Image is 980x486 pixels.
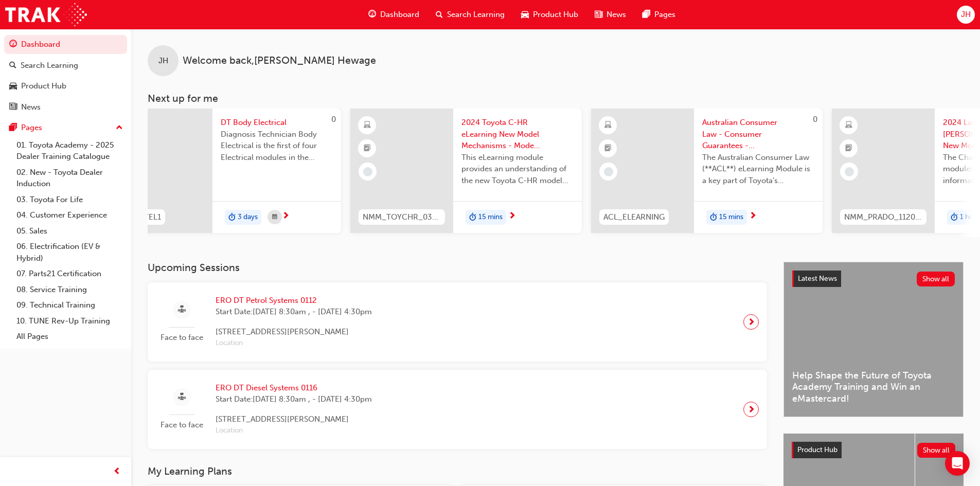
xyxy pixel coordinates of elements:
[604,142,612,155] span: booktick-icon
[634,4,684,25] a: pages-iconPages
[148,262,767,274] h3: Upcoming Sessions
[221,117,333,129] span: DT Body Electrical
[216,393,372,405] span: Start Date: [DATE] 8:30am , - [DATE] 4:30pm
[350,109,582,233] a: NMM_TOYCHR_032024_MODULE_12024 Toyota C-HR eLearning New Model Mechanisms - Model Outline (Module...
[158,55,168,67] span: JH
[12,207,127,223] a: 04. Customer Experience
[607,9,626,21] span: News
[12,329,127,345] a: All Pages
[12,192,127,208] a: 03. Toyota For Life
[12,239,127,266] a: 06. Electrification (EV & Hybrid)
[586,4,634,25] a: news-iconNews
[747,315,755,329] span: next-icon
[238,211,258,223] span: 3 days
[702,117,814,152] span: Australian Consumer Law - Consumer Guarantees - eLearning module
[178,391,186,404] span: sessionType_FACE_TO_FACE-icon
[478,211,503,223] span: 15 mins
[21,60,78,71] div: Search Learning
[110,109,341,233] a: 0T21-DTEL1DT Body ElectricalDiagnosis Technician Body Electrical is the first of four Electrical ...
[272,211,277,224] span: calendar-icon
[447,9,505,21] span: Search Learning
[654,9,675,21] span: Pages
[719,211,743,223] span: 15 mins
[461,117,574,152] span: 2024 Toyota C-HR eLearning New Model Mechanisms - Model Outline (Module 1)
[595,8,602,21] span: news-icon
[508,212,516,221] span: next-icon
[9,61,16,70] span: search-icon
[216,337,372,349] span: Location
[4,118,127,137] button: Pages
[216,295,372,307] span: ERO DT Petrol Systems 0112
[148,465,767,477] h3: My Learning Plans
[4,35,127,54] a: Dashboard
[368,8,376,21] span: guage-icon
[380,9,419,21] span: Dashboard
[12,137,127,165] a: 01. Toyota Academy - 2025 Dealer Training Catalogue
[469,211,476,224] span: duration-icon
[792,271,955,287] a: Latest NewsShow all
[21,101,41,113] div: News
[156,378,759,441] a: Face to faceERO DT Diesel Systems 0116Start Date:[DATE] 8:30am , - [DATE] 4:30pm[STREET_ADDRESS][...
[9,103,17,112] span: news-icon
[604,119,612,132] span: learningResourceType_ELEARNING-icon
[643,8,650,21] span: pages-icon
[749,212,757,221] span: next-icon
[12,223,127,239] a: 05. Sales
[4,56,127,75] a: Search Learning
[591,109,823,233] a: 0ACL_ELEARNINGAustralian Consumer Law - Consumer Guarantees - eLearning moduleThe Australian Cons...
[116,121,123,135] span: up-icon
[845,167,854,176] span: learningRecordVerb_NONE-icon
[156,419,207,431] span: Face to face
[792,370,955,405] span: Help Shape the Future of Toyota Academy Training and Win an eMastercard!
[216,425,372,437] span: Location
[603,211,665,223] span: ACL_ELEARNING
[21,80,66,92] div: Product Hub
[4,98,127,117] a: News
[221,129,333,164] span: Diagnosis Technician Body Electrical is the first of four Electrical modules in the Diagnosis Tec...
[12,313,127,329] a: 10. TUNE Rev-Up Training
[513,4,586,25] a: car-iconProduct Hub
[951,211,958,224] span: duration-icon
[792,442,955,458] a: Product HubShow all
[9,40,17,49] span: guage-icon
[282,212,290,221] span: next-icon
[533,9,578,21] span: Product Hub
[747,402,755,417] span: next-icon
[4,33,127,118] button: DashboardSearch LearningProduct HubNews
[461,152,574,187] span: This eLearning module provides an understanding of the new Toyota C-HR model line-up and their Ka...
[917,272,955,286] button: Show all
[9,123,17,133] span: pages-icon
[21,122,42,134] div: Pages
[436,8,443,21] span: search-icon
[783,262,964,417] a: Latest NewsShow allHelp Shape the Future of Toyota Academy Training and Win an eMastercard!
[604,167,613,176] span: learningRecordVerb_NONE-icon
[364,119,371,132] span: learningResourceType_ELEARNING-icon
[228,211,236,224] span: duration-icon
[216,326,372,338] span: [STREET_ADDRESS][PERSON_NAME]
[957,6,975,24] button: JH
[845,142,852,155] span: booktick-icon
[813,115,817,124] span: 0
[216,413,372,425] span: [STREET_ADDRESS][PERSON_NAME]
[360,4,427,25] a: guage-iconDashboard
[917,443,956,458] button: Show all
[113,465,121,478] span: prev-icon
[798,274,837,283] span: Latest News
[427,4,513,25] a: search-iconSearch Learning
[5,3,87,26] img: Trak
[9,82,17,91] span: car-icon
[702,152,814,187] span: The Australian Consumer Law (**ACL**) eLearning Module is a key part of Toyota’s compliance progr...
[12,297,127,313] a: 09. Technical Training
[845,119,852,132] span: learningResourceType_ELEARNING-icon
[364,142,371,155] span: booktick-icon
[156,332,207,344] span: Face to face
[363,211,441,223] span: NMM_TOYCHR_032024_MODULE_1
[797,445,838,454] span: Product Hub
[4,77,127,96] a: Product Hub
[844,211,922,223] span: NMM_PRADO_112024_MODULE_2
[12,165,127,192] a: 02. New - Toyota Dealer Induction
[216,306,372,318] span: Start Date: [DATE] 8:30am , - [DATE] 4:30pm
[178,303,186,316] span: sessionType_FACE_TO_FACE-icon
[961,9,971,21] span: JH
